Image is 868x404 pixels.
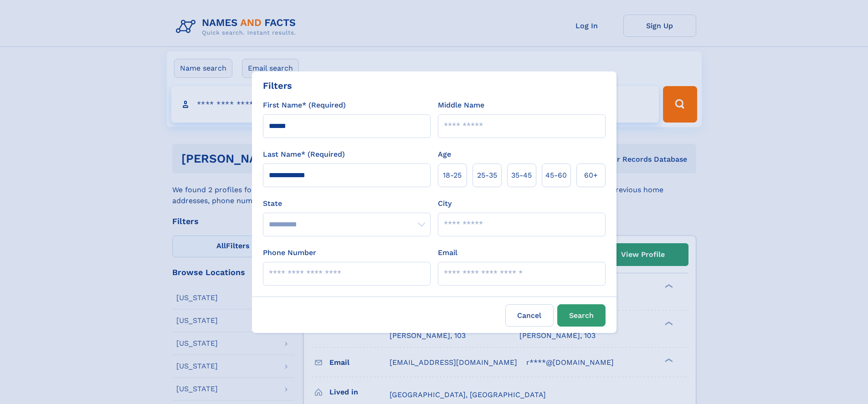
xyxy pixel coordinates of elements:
label: Last Name* (Required) [263,149,345,160]
button: Search [557,304,606,327]
label: First Name* (Required) [263,100,346,111]
label: Middle Name [438,100,484,111]
span: 45‑60 [545,170,567,181]
label: State [263,198,431,209]
span: 35‑45 [511,170,532,181]
label: Age [438,149,451,160]
span: 18‑25 [443,170,462,181]
div: Filters [263,79,292,92]
span: 60+ [584,170,598,181]
label: Phone Number [263,247,316,258]
span: 25‑35 [477,170,497,181]
label: Email [438,247,457,258]
label: Cancel [505,304,554,327]
label: City [438,198,452,209]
